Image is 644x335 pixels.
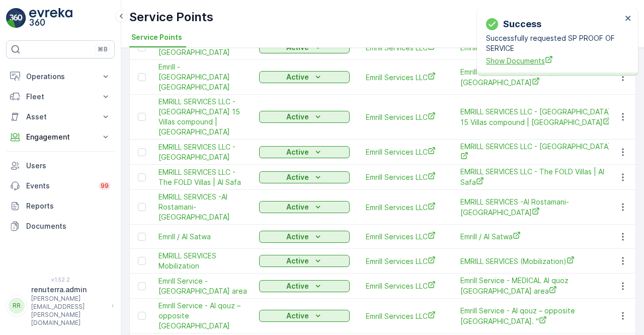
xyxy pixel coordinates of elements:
p: Documents [26,221,111,231]
div: Toggle Row Selected [138,282,146,290]
p: Events [26,181,93,191]
p: Active [286,202,309,212]
span: EMRILL SERVICES -Al Rostamani-[GEOGRAPHIC_DATA] [460,197,611,218]
a: EMRILL SERVICES LLC - Al Neem 15 Villas compound | Al Barsha [158,97,249,137]
div: Toggle Row Selected [138,257,146,265]
button: Active [259,171,350,183]
span: Emrill -[GEOGRAPHIC_DATA] [GEOGRAPHIC_DATA] [460,67,611,88]
p: Fleet [26,92,95,102]
div: RR [9,298,25,314]
button: Active [259,111,350,123]
button: Fleet [6,87,115,107]
p: Active [286,72,309,82]
span: EMRILL SERVICES LLC - [GEOGRAPHIC_DATA] 15 Villas compound | [GEOGRAPHIC_DATA] [158,97,249,137]
button: Engagement [6,127,115,147]
p: Success [503,17,541,31]
p: Users [26,161,111,171]
a: Emrill -Zafranah building Al Nahda [460,67,611,88]
a: EMRILL SERVICES LLC - Dubai International Academic City [158,142,249,162]
p: Engagement [26,132,95,142]
p: Active [286,256,309,266]
a: Emrill / Al Satwa [158,232,249,242]
a: EMRILL SERVICES LLC - Dubai International Academic City [460,142,611,162]
span: EMRILL SERVICES LLC - [GEOGRAPHIC_DATA] [158,142,249,162]
p: Asset [26,112,95,122]
p: [PERSON_NAME][EMAIL_ADDRESS][PERSON_NAME][DOMAIN_NAME] [31,295,107,327]
div: Toggle Row Selected [138,203,146,211]
button: Asset [6,107,115,127]
button: Active [259,231,350,243]
a: Emrill Services LLC [366,256,444,266]
a: Users [6,156,115,176]
a: Emrill -Zafranah building Al Nahda [158,62,249,92]
a: Documents [6,216,115,236]
a: Events99 [6,176,115,196]
p: Active [286,112,309,122]
a: Emrill Services LLC [366,231,444,242]
span: v 1.52.2 [6,277,115,283]
a: EMRILL SERVICES Mobilization [158,251,249,271]
span: EMRILL SERVICES LLC - [GEOGRAPHIC_DATA] 15 Villas compound | [GEOGRAPHIC_DATA] [460,107,611,127]
a: Reports [6,196,115,216]
a: Emrill Services LLC [366,72,444,83]
p: ⌘B [98,45,108,53]
a: EMRILL SERVICES (Mobilization) [460,256,611,266]
p: renuterra.admin [31,285,107,295]
p: Active [286,172,309,182]
a: Emrill Service - MEDICAL Al quoz grand city camp area [460,276,611,296]
div: Toggle Row Selected [138,113,146,121]
p: Successfully requested SP PROOF OF SERVICE [486,33,622,53]
a: Emrill Services LLC [366,147,444,157]
p: 99 [101,182,109,190]
a: Emrill Services LLC [366,281,444,291]
span: Emrill Service - MEDICAL Al quoz [GEOGRAPHIC_DATA] area [460,276,611,296]
a: Emrill / Al Satwa [460,231,611,242]
p: Reports [26,201,111,211]
button: close [625,14,632,24]
div: Toggle Row Selected [138,148,146,156]
span: Emrill Service - Al qouz – opposite [GEOGRAPHIC_DATA]. " [460,306,611,326]
a: Emrill Services LLC [366,112,444,122]
p: Active [286,232,309,242]
span: EMRILL SERVICES LLC - [GEOGRAPHIC_DATA] [460,142,611,162]
button: RRrenuterra.admin[PERSON_NAME][EMAIL_ADDRESS][PERSON_NAME][DOMAIN_NAME] [6,285,115,327]
p: Active [286,281,309,291]
span: Emrill -[GEOGRAPHIC_DATA] [GEOGRAPHIC_DATA] [158,62,249,92]
div: Toggle Row Selected [138,233,146,241]
button: Active [259,71,350,83]
span: Service Points [131,32,182,42]
p: Operations [26,72,95,82]
a: EMRILL SERVICES LLC - The FOLD Villas | Al Safa [460,167,611,187]
div: Toggle Row Selected [138,173,146,181]
span: EMRILL SERVICES -Al Rostamani-[GEOGRAPHIC_DATA] [158,192,249,222]
div: Toggle Row Selected [138,73,146,81]
button: Active [259,310,350,322]
div: Toggle Row Selected [138,312,146,320]
a: EMRILL SERVICES -Al Rostamani-Aria Garden [158,192,249,222]
a: Show Documents [486,55,622,66]
img: logo [6,8,26,28]
a: Emrill Services LLC [366,311,444,321]
a: EMRILL SERVICES LLC - Al Neem 15 Villas compound | Al Barsha [460,107,611,127]
p: Service Points [129,9,213,25]
a: Emrill Services LLC [366,202,444,213]
a: Emrill Service - Al qouz – opposite al khail gate 2 [158,301,249,331]
a: Emrill Service - Al quoz grand city camp area [158,276,249,296]
span: Emrill Services LLC [366,172,444,182]
button: Active [259,280,350,292]
a: Emrill Service - Al qouz – opposite al khail gate 2. " [460,306,611,326]
a: EMRILL SERVICES LLC - The FOLD Villas | Al Safa [158,167,249,187]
